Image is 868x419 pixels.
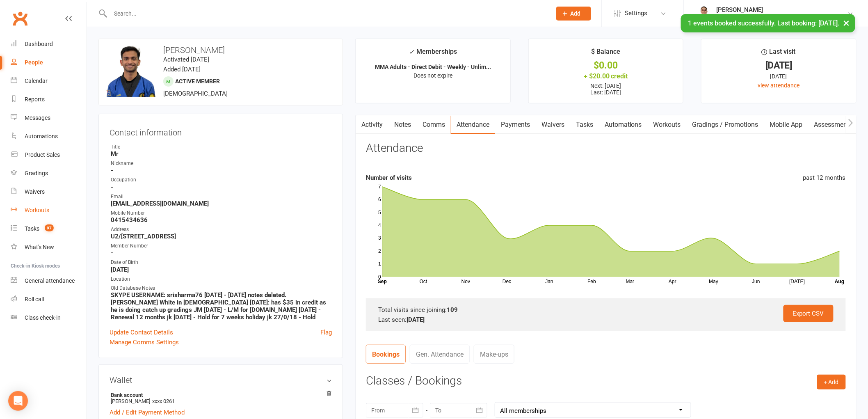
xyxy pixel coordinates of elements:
img: thumb_image1729140307.png [696,5,713,22]
div: + $20.00 credit [536,72,676,80]
a: Workouts [11,201,87,220]
div: [PERSON_NAME] [717,6,847,14]
div: past 12 months [803,173,846,183]
div: What's New [25,244,54,250]
a: Assessments [809,115,859,134]
div: Calendar [25,78,48,84]
div: Class check-in [25,314,61,321]
a: Mobile App [764,115,809,134]
time: Added [DATE] [163,66,201,73]
div: 1 events booked successfully. Last booking: [DATE]. [681,14,855,32]
a: Roll call [11,290,87,309]
h3: [PERSON_NAME] [105,46,336,55]
input: Search... [108,8,546,19]
div: Product Sales [25,151,60,158]
h3: Attendance [366,142,423,155]
span: [DEMOGRAPHIC_DATA] [163,90,228,97]
strong: 0415434636 [111,216,332,224]
a: Flag [320,327,332,337]
div: Tasks [25,225,39,232]
div: Total visits since joining: [378,305,834,315]
h3: Classes / Bookings [366,375,846,387]
p: Next: [DATE] Last: [DATE] [536,82,676,96]
strong: [EMAIL_ADDRESS][DOMAIN_NAME] [111,200,332,207]
a: Add / Edit Payment Method [110,408,185,417]
time: Activated [DATE] [163,56,209,63]
a: Tasks 97 [11,220,87,238]
div: General attendance [25,277,75,284]
img: image1687762578.png [105,46,157,97]
a: Gradings / Promotions [687,115,764,134]
a: What's New [11,238,87,256]
a: Calendar [11,72,87,90]
div: Date of Birth [111,259,332,266]
a: Attendance [451,115,495,134]
a: Update Contact Details [110,327,173,337]
div: Dashboard [25,41,53,47]
div: Old Database Notes [111,284,332,292]
i: ✓ [409,48,414,56]
button: + Add [817,375,846,389]
a: Gen. Attendance [410,345,470,364]
a: Payments [495,115,536,134]
div: Email [111,193,332,201]
a: Clubworx [10,8,30,29]
button: Add [556,7,591,21]
div: People [25,59,43,66]
div: [DATE] [709,72,849,81]
div: Last visit [762,46,796,61]
div: Address [111,226,332,234]
strong: [DATE] [407,316,425,323]
strong: 109 [447,306,458,314]
div: Mobile Number [111,209,332,217]
a: Class kiosk mode [11,309,87,327]
div: Location [111,275,332,283]
strong: Bank account [111,392,328,398]
a: Automations [11,127,87,146]
span: Add [571,10,581,17]
a: Automations [599,115,648,134]
div: Waivers [25,188,45,195]
div: $ Balance [591,46,620,61]
div: Automations [25,133,58,140]
a: Activity [356,115,388,134]
div: Messages [25,114,50,121]
div: Occupation [111,176,332,184]
a: Manage Comms Settings [110,337,179,347]
a: Gradings [11,164,87,183]
strong: Mr [111,150,332,158]
span: Does not expire [413,72,452,79]
a: Make-ups [474,345,514,364]
div: Workouts [25,207,49,213]
a: Comms [417,115,451,134]
strong: Number of visits [366,174,412,181]
div: Memberships [409,46,457,62]
div: Member Number [111,242,332,250]
span: 97 [45,224,54,231]
a: People [11,53,87,72]
a: Workouts [648,115,687,134]
li: [PERSON_NAME] [110,391,332,405]
a: Tasks [570,115,599,134]
a: Waivers [536,115,570,134]
div: Gradings [25,170,48,176]
strong: MMA Adults - Direct Debit - Weekly - Unlim... [375,64,491,70]
span: Settings [625,4,647,23]
a: General attendance kiosk mode [11,272,87,290]
h3: Contact information [110,125,332,137]
div: Roll call [25,296,44,302]
div: Nickname [111,160,332,167]
a: Export CSV [783,305,834,322]
strong: U2/[STREET_ADDRESS] [111,233,332,240]
strong: - [111,167,332,174]
a: Messages [11,109,87,127]
a: view attendance [758,82,800,89]
button: × [839,14,854,32]
strong: - [111,249,332,256]
strong: SKYPE USERNAME: srisharma76 [DATE] - [DATE] notes deleted.[PERSON_NAME] White in [DEMOGRAPHIC_DAT... [111,291,332,321]
div: [DATE] [709,61,849,70]
div: Title [111,143,332,151]
a: Bookings [366,345,406,364]
div: Open Intercom Messenger [8,391,28,411]
strong: - [111,183,332,191]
